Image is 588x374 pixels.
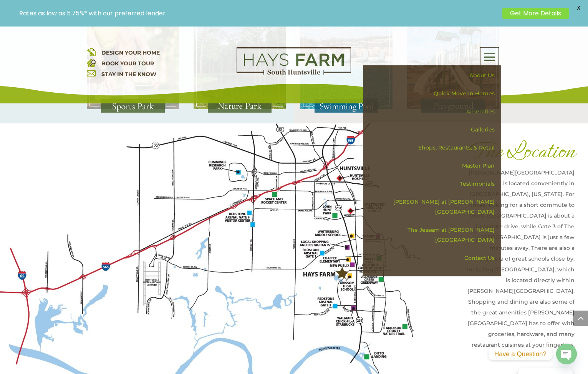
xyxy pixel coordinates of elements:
a: Shops, Restaurants, & Retail [368,139,501,157]
h1: The Location [465,139,574,167]
span: X [573,2,584,13]
a: Quick Move-in Homes [368,85,501,103]
a: Amenities [368,103,501,121]
a: BOOK YOUR TOUR [101,60,154,67]
a: Testimonials [368,175,501,193]
a: Galleries [368,121,501,139]
p: Rates as low as 5.75%* with our preferred lender [19,10,499,17]
img: book your home tour [87,58,96,67]
a: STAY IN THE KNOW [101,71,156,78]
a: hays farm homes huntsville development [237,70,351,76]
a: About Us [368,66,501,85]
a: [PERSON_NAME] at [PERSON_NAME][GEOGRAPHIC_DATA] [368,193,501,221]
p: [PERSON_NAME][GEOGRAPHIC_DATA] is located conveniently in [GEOGRAPHIC_DATA], [US_STATE]. For thos... [465,167,574,350]
a: Get More Details [502,8,569,19]
a: Contact Us [368,249,501,267]
img: Logo [237,47,351,75]
a: Master Plan [368,157,501,175]
a: The Jessam at [PERSON_NAME][GEOGRAPHIC_DATA] [368,221,501,249]
img: design your home [87,47,96,56]
a: DESIGN YOUR HOME [101,49,160,56]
